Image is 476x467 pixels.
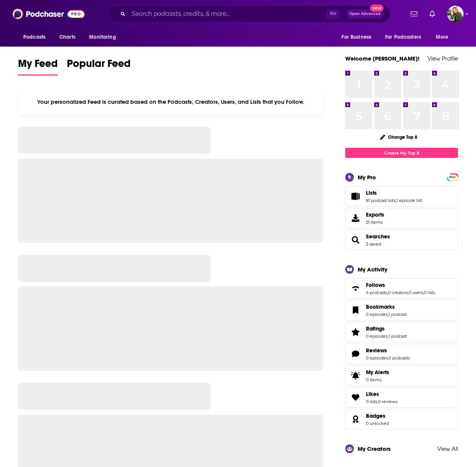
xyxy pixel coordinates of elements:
[358,174,376,181] div: My Pro
[447,6,464,22] button: Show profile menu
[366,355,388,361] a: 0 episodes
[388,355,410,361] a: 0 podcasts
[345,230,458,250] span: Searches
[408,290,409,295] span: ,
[370,5,384,12] span: New
[345,365,458,386] a: My Alerts
[366,220,384,225] span: 51 items
[366,241,381,247] a: 3 saved
[348,327,363,337] a: Ratings
[387,290,388,295] span: ,
[348,283,363,294] a: Follows
[396,198,422,203] a: 1 episode list
[59,32,76,42] span: Charts
[366,391,379,397] span: Likes
[375,132,422,142] button: Change Top 8
[366,347,387,354] span: Reviews
[18,89,323,115] div: Your personalized Feed is curated based on the Podcasts, Creators, Users, and Lists that you Follow.
[366,399,377,404] a: 0 lists
[67,57,131,76] a: Popular Feed
[388,334,388,339] span: ,
[345,55,420,62] a: Welcome [PERSON_NAME]!
[436,32,449,42] span: More
[345,186,458,206] span: Lists
[447,6,464,22] span: Logged in as julepmarketing
[358,266,387,273] div: My Activity
[18,57,58,76] a: My Feed
[23,32,45,42] span: Podcasts
[366,391,397,397] a: Likes
[366,369,389,376] span: My Alerts
[348,370,363,381] span: My Alerts
[388,312,407,317] a: 1 podcast
[385,32,421,42] span: For Podcasters
[408,8,420,20] a: Show notifications dropdown
[448,174,457,180] a: PRO
[366,412,385,419] span: Badges
[366,334,388,339] a: 0 episodes
[448,174,457,180] span: PRO
[326,9,340,19] span: ⌘ K
[388,334,407,339] a: 1 podcast
[378,399,397,404] a: 0 reviews
[348,349,363,359] a: Reviews
[348,414,363,425] a: Badges
[345,344,458,364] span: Reviews
[348,235,363,245] a: Searches
[388,312,388,317] span: ,
[423,290,424,295] span: ,
[18,57,58,74] span: My Feed
[345,148,458,158] a: Create My Top 8
[366,377,389,382] span: 0 items
[345,387,458,408] span: Likes
[366,233,390,240] a: Searches
[366,190,377,196] span: Lists
[67,57,131,74] span: Popular Feed
[345,409,458,429] span: Badges
[366,303,395,310] span: Bookmarks
[437,445,458,452] a: View All
[54,30,80,44] a: Charts
[426,8,438,20] a: Show notifications dropdown
[380,30,432,44] button: open menu
[366,312,388,317] a: 0 episodes
[366,412,389,419] a: Badges
[348,305,363,315] a: Bookmarks
[345,208,458,228] a: Exports
[396,198,396,203] span: ,
[358,445,391,452] div: My Creators
[12,7,85,21] img: Podchaser - Follow, Share and Rate Podcasts
[366,325,407,332] a: Ratings
[345,300,458,320] span: Bookmarks
[348,191,363,202] a: Lists
[342,32,371,42] span: For Business
[348,392,363,403] a: Likes
[428,55,458,62] a: View Profile
[366,198,396,203] a: 81 podcast lists
[18,30,55,44] button: open menu
[345,322,458,342] span: Ratings
[366,347,410,354] a: Reviews
[424,290,435,295] a: 0 lists
[108,5,390,23] div: Search podcasts, credits, & more...
[336,30,381,44] button: open menu
[349,12,381,16] span: Open Advanced
[388,355,388,361] span: ,
[345,278,458,299] span: Follows
[89,32,116,42] span: Monitoring
[409,290,423,295] a: 0 users
[366,290,387,295] a: 4 podcasts
[388,290,408,295] a: 0 creators
[348,213,363,223] span: Exports
[366,211,384,218] span: Exports
[366,282,435,288] a: Follows
[128,8,326,20] input: Search podcasts, credits, & more...
[346,9,384,18] button: Open AdvancedNew
[377,399,378,404] span: ,
[84,30,125,44] button: open menu
[447,6,464,22] img: User Profile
